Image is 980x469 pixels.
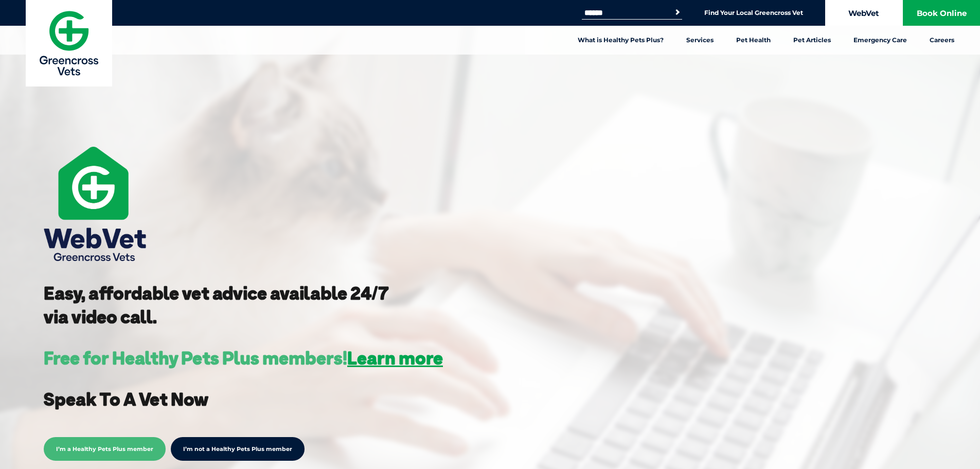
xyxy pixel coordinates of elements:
[44,388,208,410] strong: Speak To A Vet Now
[566,26,675,55] a: What is Healthy Pets Plus?
[782,26,842,55] a: Pet Articles
[171,437,305,461] a: I’m not a Healthy Pets Plus member
[44,349,443,367] h3: Free for Healthy Pets Plus members!
[44,437,166,461] span: I’m a Healthy Pets Plus member
[842,26,918,55] a: Emergency Care
[675,26,725,55] a: Services
[918,26,966,55] a: Careers
[704,9,803,17] a: Find Your Local Greencross Vet
[725,26,782,55] a: Pet Health
[347,346,443,369] a: Learn more
[672,7,683,18] button: Search
[44,444,166,453] a: I’m a Healthy Pets Plus member
[44,282,389,328] strong: Easy, affordable vet advice available 24/7 via video call.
